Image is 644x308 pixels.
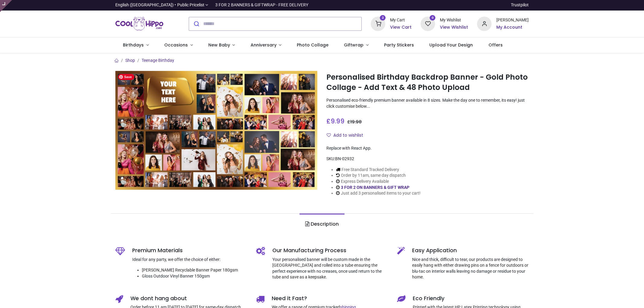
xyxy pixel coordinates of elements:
[341,185,409,190] a: 3 FOR 2 ON BANNERS & GIFT WRAP
[130,295,247,302] h5: We dont hang about
[272,295,388,302] h5: Need it Fast?
[243,37,289,53] a: Anniversary
[123,42,144,48] span: Birthdays
[430,15,435,21] sup: 0
[115,15,164,32] a: Logo of Cool Hippo
[297,42,328,48] span: Photo Collage
[429,42,473,48] span: Upload Your Design
[511,2,529,8] a: Trustpilot
[326,145,529,151] div: Replace with React App.
[326,117,344,125] span: £
[189,17,203,30] button: Submit
[272,247,388,254] h5: Our Manufacturing Process
[115,37,157,53] a: Birthdays
[384,42,414,48] span: Party Stickers
[251,42,277,48] span: Anniversary
[164,42,188,48] span: Occasions
[142,273,247,279] li: Gloss Outdoor Vinyl Banner 150gsm
[118,74,134,80] span: Save
[412,247,529,254] h5: Easy Application
[390,24,412,30] a: View Cart
[156,37,200,53] a: Occasions
[440,24,468,30] a: View Wishlist
[326,72,529,93] h1: Personalised Birthday Backdrop Banner - Gold Photo Collage - Add Text & 48 Photo Upload
[272,257,388,280] p: Your personalised banner will be custom made in the [GEOGRAPHIC_DATA] and rolled into a tube ensu...
[336,179,421,185] li: Express Delivery Available
[327,133,331,137] i: Add to wishlist
[335,156,354,161] span: BN-02932
[177,2,204,8] span: Public Pricelist
[390,17,412,23] div: My Cart
[115,71,318,190] img: Personalised Birthday Backdrop Banner - Gold Photo Collage - Add Text & 48 Photo Upload
[200,37,243,53] a: New Baby
[336,37,376,53] a: Giftwrap
[347,119,362,125] span: £
[326,97,529,109] p: Personalised eco-friendly premium banner available in 8 sizes. Make the day one to remember, its ...
[115,15,164,32] img: Cool Hippo
[132,247,247,254] h5: Premium Materials
[413,295,529,302] h5: Eco Friendly
[132,257,247,263] p: Ideal for any party, we offer the choice of either:
[496,24,529,30] a: My Account
[115,2,208,8] a: English ([GEOGRAPHIC_DATA]) •Public Pricelist
[331,117,344,125] span: 9.99
[336,167,421,173] li: Free Standard Tracked Delivery
[142,267,247,273] li: [PERSON_NAME] Recyclable Banner Paper 180gsm
[380,15,386,21] sup: 2
[326,156,529,162] div: SKU:
[300,214,344,235] a: Description
[412,257,529,280] p: Nice and thick, difficult to tear, our products are designed to easily hang with either drawing p...
[344,42,364,48] span: Giftwrap
[142,58,174,63] a: Teenage Birthday
[421,21,435,26] a: 0
[215,2,308,8] div: 3 FOR 2 BANNERS & GIFTWRAP - FREE DELIVERY
[336,173,421,179] li: Order by 11am, same day dispatch
[125,58,135,63] a: Shop
[440,17,468,23] div: My Wishlist
[496,17,529,23] div: [PERSON_NAME]
[350,119,362,125] span: 19.98
[489,42,503,48] span: Offers
[326,130,368,141] button: Add to wishlistAdd to wishlist
[208,42,230,48] span: New Baby
[371,21,385,26] a: 2
[336,190,421,196] li: Just add 3 personalised items to your cart!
